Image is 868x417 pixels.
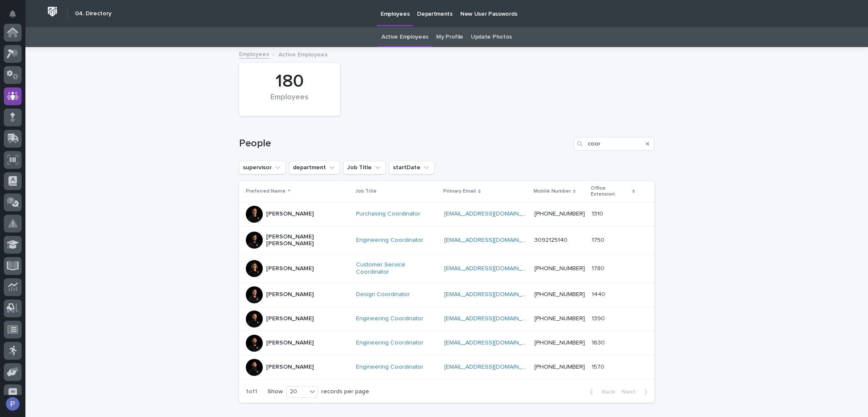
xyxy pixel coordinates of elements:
[534,340,585,346] a: [PHONE_NUMBER]
[356,261,437,276] a: Customer Service Coordinator
[266,265,314,272] p: [PERSON_NAME]
[266,233,349,248] p: [PERSON_NAME] [PERSON_NAME]
[239,255,654,283] tr: [PERSON_NAME]Customer Service Coordinator [EMAIL_ADDRESS][DOMAIN_NAME] [PHONE_NUMBER]17801780
[321,388,369,395] p: records per page
[4,395,22,413] button: users-avatar
[355,187,377,196] p: Job Title
[239,137,570,150] h1: People
[471,27,512,47] a: Update Photos
[356,291,410,298] a: Design Coordinator
[266,364,314,371] p: [PERSON_NAME]
[597,389,615,395] span: Back
[583,388,618,396] button: Back
[534,266,585,271] a: [PHONE_NUMBER]
[444,364,540,370] a: [EMAIL_ADDRESS][DOMAIN_NAME]
[239,283,654,307] tr: [PERSON_NAME]Design Coordinator [EMAIL_ADDRESS][DOMAIN_NAME] [PHONE_NUMBER]14401440
[389,161,434,174] button: startDate
[436,27,463,47] a: My Profile
[239,226,654,255] tr: [PERSON_NAME] [PERSON_NAME]Engineering Coordinator [EMAIL_ADDRESS][DOMAIN_NAME] 309212514017501750
[4,5,22,23] button: Notifications
[574,137,654,151] input: Search
[592,289,607,298] p: 1440
[534,316,585,322] a: [PHONE_NUMBER]
[534,291,585,297] a: [PHONE_NUMBER]
[444,340,540,346] a: [EMAIL_ADDRESS][DOMAIN_NAME]
[592,235,606,244] p: 1750
[444,211,540,217] a: [EMAIL_ADDRESS][DOMAIN_NAME]
[239,307,654,331] tr: [PERSON_NAME]Engineering Coordinator [EMAIL_ADDRESS][DOMAIN_NAME] [PHONE_NUMBER]13901390
[592,263,606,272] p: 1780
[618,388,654,396] button: Next
[239,202,654,226] tr: [PERSON_NAME]Purchasing Coordinator [EMAIL_ADDRESS][DOMAIN_NAME] [PHONE_NUMBER]13101310
[356,210,420,218] a: Purchasing Coordinator
[592,209,605,218] p: 1310
[266,339,314,347] p: [PERSON_NAME]
[592,362,606,371] p: 1570
[381,27,428,47] a: Active Employees
[287,387,307,396] div: 20
[444,266,540,271] a: [EMAIL_ADDRESS][DOMAIN_NAME]
[443,187,476,196] p: Primary Email
[534,237,568,243] a: 3092125140
[45,4,60,20] img: Workspace Logo
[278,49,328,59] p: Active Employees
[239,381,264,402] p: 1 of 1
[266,210,314,218] p: [PERSON_NAME]
[267,388,283,395] p: Show
[444,237,540,243] a: [EMAIL_ADDRESS][DOMAIN_NAME]
[239,355,654,379] tr: [PERSON_NAME]Engineering Coordinator [EMAIL_ADDRESS][DOMAIN_NAME] [PHONE_NUMBER]15701570
[444,291,540,297] a: [EMAIL_ADDRESS][DOMAIN_NAME]
[239,161,286,174] button: supervisor
[343,161,386,174] button: Job Title
[253,93,325,111] div: Employees
[75,10,111,17] h2: 04. Directory
[239,331,654,355] tr: [PERSON_NAME]Engineering Coordinator [EMAIL_ADDRESS][DOMAIN_NAME] [PHONE_NUMBER]16301630
[356,364,423,371] a: Engineering Coordinator
[444,316,540,322] a: [EMAIL_ADDRESS][DOMAIN_NAME]
[266,291,314,298] p: [PERSON_NAME]
[534,187,571,196] p: Mobile Number
[239,49,269,59] a: Employees
[534,364,585,370] a: [PHONE_NUMBER]
[534,211,585,217] a: [PHONE_NUMBER]
[253,71,325,92] div: 180
[622,389,640,395] span: Next
[289,161,340,174] button: department
[591,184,630,199] p: Office Extension
[266,315,314,322] p: [PERSON_NAME]
[11,10,22,24] div: Notifications
[592,313,606,322] p: 1390
[356,237,423,244] a: Engineering Coordinator
[356,315,423,322] a: Engineering Coordinator
[356,339,423,347] a: Engineering Coordinator
[592,338,606,347] p: 1630
[246,187,286,196] p: Preferred Name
